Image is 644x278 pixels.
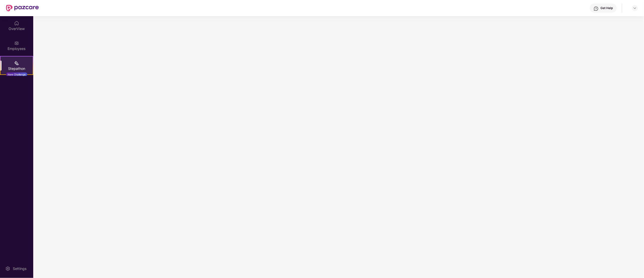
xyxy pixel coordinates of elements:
[14,21,19,26] img: svg+xml;base64,PHN2ZyBpZD0iSG9tZSIgeG1sbnM9Imh0dHA6Ly93d3cudzMub3JnLzIwMDAvc3ZnIiB3aWR0aD0iMjAiIG...
[11,266,28,271] div: Settings
[6,5,39,11] img: New Pazcare Logo
[6,72,27,76] div: New Challenge
[601,6,613,10] div: Get Help
[14,61,19,66] img: svg+xml;base64,PHN2ZyB4bWxucz0iaHR0cDovL3d3dy53My5vcmcvMjAwMC9zdmciIHdpZHRoPSIyMSIgaGVpZ2h0PSIyMC...
[14,41,19,46] img: svg+xml;base64,PHN2ZyBpZD0iRW1wbG95ZWVzIiB4bWxucz0iaHR0cDovL3d3dy53My5vcmcvMjAwMC9zdmciIHdpZHRoPS...
[633,6,637,10] img: svg+xml;base64,PHN2ZyBpZD0iRHJvcGRvd24tMzJ4MzIiIHhtbG5zPSJodHRwOi8vd3d3LnczLm9yZy8yMDAwL3N2ZyIgd2...
[594,6,599,11] img: svg+xml;base64,PHN2ZyBpZD0iSGVscC0zMngzMiIgeG1sbnM9Imh0dHA6Ly93d3cudzMub3JnLzIwMDAvc3ZnIiB3aWR0aD...
[1,66,33,71] div: Stepathon
[5,266,10,271] img: svg+xml;base64,PHN2ZyBpZD0iU2V0dGluZy0yMHgyMCIgeG1sbnM9Imh0dHA6Ly93d3cudzMub3JnLzIwMDAvc3ZnIiB3aW...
